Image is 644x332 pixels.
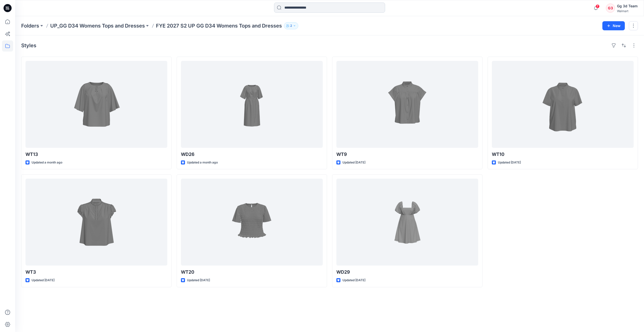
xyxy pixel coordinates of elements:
p: FYE 2027 S2 UP GG D34 Womens Tops and Dresses [156,22,282,29]
p: Updated [DATE] [32,278,55,283]
a: WD29 [336,179,478,266]
a: WT3 [25,179,167,266]
a: Folders [21,22,39,29]
p: WT13 [25,151,167,158]
a: WT10 [492,61,634,148]
a: WD26 [181,61,323,148]
p: Updated a month ago [32,160,62,165]
p: WT3 [25,269,167,276]
p: Updated [DATE] [342,278,365,283]
p: WD29 [336,269,478,276]
button: New [602,21,625,30]
p: WT10 [492,151,634,158]
p: Updated [DATE] [187,278,210,283]
div: G3 [606,4,615,13]
a: UP_GG D34 Womens Tops and Dresses [50,22,145,29]
div: Walmart [617,9,638,13]
p: WT20 [181,269,323,276]
div: Gg 3d Team [617,3,638,9]
a: WT9 [336,61,478,148]
button: 2 [284,22,298,29]
p: WT9 [336,151,478,158]
a: WT20 [181,179,323,266]
p: Updated [DATE] [498,160,521,165]
a: WT13 [25,61,167,148]
p: 2 [290,23,292,29]
p: WD26 [181,151,323,158]
p: Updated a month ago [187,160,218,165]
h4: Styles [21,42,36,49]
span: 7 [596,4,600,8]
p: Updated [DATE] [342,160,365,165]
